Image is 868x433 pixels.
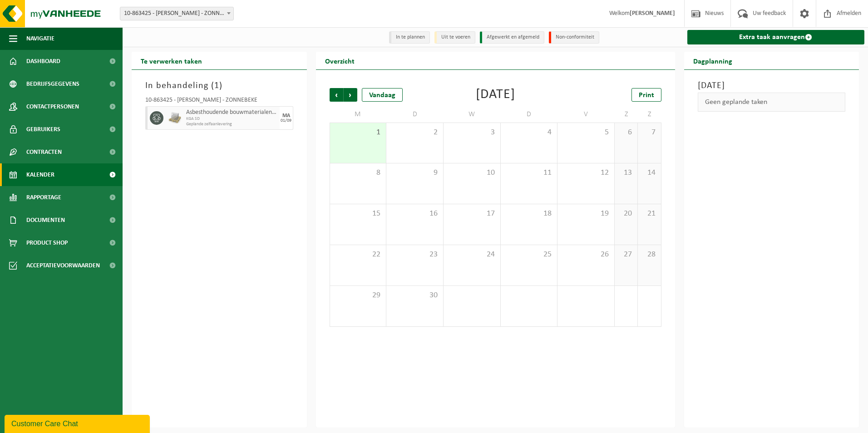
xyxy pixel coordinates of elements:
[26,231,68,254] span: Product Shop
[476,88,515,102] div: [DATE]
[186,122,277,127] span: Geplande zelfaanlevering
[562,128,610,138] span: 5
[386,106,444,123] td: D
[391,290,439,300] span: 30
[335,290,382,300] span: 29
[362,88,403,102] div: Vandaag
[26,73,79,95] span: Bedrijfsgegevens
[5,413,152,433] iframe: chat widget
[549,31,599,44] li: Non-conformiteit
[557,106,615,123] td: V
[619,209,633,219] span: 20
[391,128,439,138] span: 2
[562,250,610,260] span: 26
[26,118,60,141] span: Gebruikers
[639,92,654,99] span: Print
[562,168,610,178] span: 12
[26,209,65,231] span: Documenten
[687,30,865,44] a: Extra taak aanvragen
[391,209,439,219] span: 16
[444,106,501,123] td: W
[631,88,661,102] a: Print
[186,116,277,122] span: KGA SD
[145,97,293,106] div: 10-863425 - [PERSON_NAME] - ZONNEBEKE
[501,106,558,123] td: D
[630,10,675,17] strong: [PERSON_NAME]
[642,168,656,178] span: 14
[615,106,638,123] td: Z
[434,31,475,44] li: Uit te voeren
[344,88,357,102] span: Volgende
[335,250,382,260] span: 22
[391,168,439,178] span: 9
[389,31,430,44] li: In te plannen
[619,168,633,178] span: 13
[26,186,61,209] span: Rapportage
[391,250,439,260] span: 23
[330,88,343,102] span: Vorige
[281,118,291,123] div: 01/09
[335,168,382,178] span: 8
[505,168,553,178] span: 11
[186,109,277,116] span: Asbesthoudende bouwmaterialen cementgebonden (hechtgebonden)
[698,93,846,112] div: Geen geplande taken
[335,128,382,138] span: 1
[619,250,633,260] span: 27
[214,81,219,90] span: 1
[480,31,544,44] li: Afgewerkt en afgemeld
[26,27,54,50] span: Navigatie
[619,128,633,138] span: 6
[698,79,846,93] h3: [DATE]
[448,209,496,219] span: 17
[145,79,293,93] h3: In behandeling ( )
[505,128,553,138] span: 4
[562,209,610,219] span: 19
[26,95,79,118] span: Contactpersonen
[448,128,496,138] span: 3
[330,106,387,123] td: M
[26,141,62,163] span: Contracten
[282,113,290,118] div: MA
[638,106,661,123] td: Z
[335,209,382,219] span: 15
[26,50,60,73] span: Dashboard
[642,250,656,260] span: 28
[642,209,656,219] span: 21
[26,163,54,186] span: Kalender
[120,7,234,20] span: 10-863425 - CLAEYS JO - ZONNEBEKE
[132,52,211,69] h2: Te verwerken taken
[168,111,182,125] img: LP-PA-00000-WDN-11
[684,52,741,69] h2: Dagplanning
[448,168,496,178] span: 10
[120,7,233,20] span: 10-863425 - CLAEYS JO - ZONNEBEKE
[448,250,496,260] span: 24
[26,254,100,277] span: Acceptatievoorwaarden
[642,128,656,138] span: 7
[505,209,553,219] span: 18
[505,250,553,260] span: 25
[316,52,364,69] h2: Overzicht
